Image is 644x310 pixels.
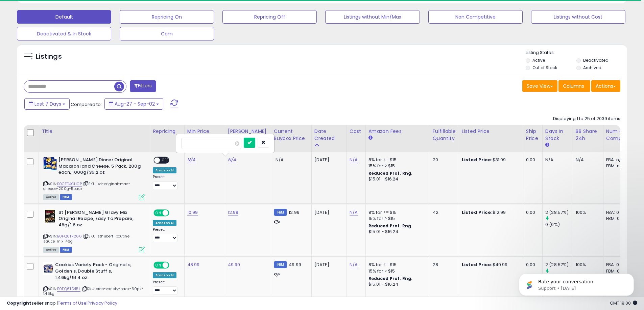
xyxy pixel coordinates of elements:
[58,157,141,177] b: [PERSON_NAME] Dinner Original Macaroni and Cheese, 5 Pack, 200g each, 1000g/35.2 oz
[350,261,358,268] a: N/A
[58,300,87,306] a: Terms of Use
[462,209,493,216] b: Listed Price:
[606,163,628,169] div: FBM: n/a
[120,27,214,40] button: Cam
[187,157,195,163] a: N/A
[228,157,236,163] a: N/A
[368,157,425,163] div: 8% for <= $15
[88,300,117,306] a: Privacy Policy
[368,262,425,268] div: 8% for <= $15
[576,128,600,142] div: BB Share 24h.
[526,50,627,56] p: Listing States:
[532,57,545,63] label: Active
[545,157,568,163] div: N/A
[34,101,61,107] span: Last 7 Days
[57,233,82,239] a: B0FQ6TR266
[526,157,537,163] div: 0.00
[160,158,171,163] span: OFF
[71,101,102,108] span: Compared to:
[58,209,141,230] b: St [PERSON_NAME] Gravy Mix Original Recipe, Easy To Prepare, 46g/1.6 oz
[57,286,80,292] a: B0FQ6TD45L
[545,142,549,148] small: Days In Stock.
[532,65,557,71] label: Out of Stock
[314,262,341,268] div: [DATE]
[433,157,454,163] div: 20
[153,175,179,190] div: Preset:
[545,128,570,142] div: Days In Stock
[368,276,413,281] b: Reduced Prof. Rng.
[43,209,145,252] div: ASIN:
[433,262,454,268] div: 28
[43,194,59,200] span: All listings currently available for purchase on Amazon
[558,80,590,92] button: Columns
[350,157,358,163] a: N/A
[168,262,179,268] span: OFF
[153,280,179,295] div: Preset:
[462,209,518,216] div: $12.99
[187,128,222,135] div: Min Price
[168,210,179,216] span: OFF
[462,128,520,135] div: Listed Price
[43,262,53,275] img: 41y3nZjR4rL._SL40_.jpg
[187,209,198,216] a: 10.99
[325,10,420,24] button: Listings without Min/Max
[153,220,176,226] div: Amazon AI
[591,80,620,92] button: Actions
[228,128,268,135] div: [PERSON_NAME]
[104,98,163,110] button: Aug-27 - Sep-02
[462,261,493,268] b: Listed Price:
[36,52,62,61] h5: Listings
[43,262,145,304] div: ASIN:
[350,128,363,135] div: Cost
[545,222,573,228] div: 0 (0%)
[368,163,425,169] div: 15% for > $15
[43,181,130,191] span: | SKU: kd-original-mac-cheese-200g-5pack
[350,209,358,216] a: N/A
[368,128,427,135] div: Amazon Fees
[606,209,628,216] div: FBA: 0
[154,210,163,216] span: ON
[222,10,317,24] button: Repricing Off
[228,261,240,268] a: 49.99
[368,229,425,235] div: $15.01 - $16.24
[289,209,300,216] span: 12.99
[43,157,57,170] img: 51y7WVobkyL._SL40_.jpg
[509,259,644,307] iframe: Intercom notifications message
[606,157,628,163] div: FBA: n/a
[314,157,341,163] div: [DATE]
[153,227,179,243] div: Preset:
[314,209,341,216] div: [DATE]
[583,57,609,63] label: Deactivated
[228,209,239,216] a: 12.99
[43,286,144,296] span: | SKU: oreo-variety-pack-60pk-1.46kg
[154,262,163,268] span: ON
[120,10,214,24] button: Repricing On
[368,268,425,274] div: 15% for > $15
[563,83,584,89] span: Columns
[115,101,155,107] span: Aug-27 - Sep-02
[55,262,137,282] b: Cookies Variety Pack - Original s, Golden s, Double Stuff s, 1.46kg/51.4 oz
[17,27,111,40] button: Deactivated & In Stock
[368,135,373,141] small: Amazon Fees.
[314,128,344,142] div: Date Created
[368,209,425,216] div: 8% for <= $15
[583,65,601,71] label: Archived
[187,261,200,268] a: 48.99
[462,157,518,163] div: $31.99
[43,233,132,244] span: | SKU: sthubert-poutine-sauce-mix-46g
[368,216,425,222] div: 15% for > $15
[368,170,413,176] b: Reduced Prof. Rng.
[545,209,573,216] div: 2 (28.57%)
[24,98,70,110] button: Last 7 Days
[433,128,456,142] div: Fulfillable Quantity
[153,272,176,278] div: Amazon AI
[60,194,72,200] span: FBM
[526,209,537,216] div: 0.00
[153,128,182,135] div: Repricing
[274,209,287,216] small: FBM
[289,261,301,268] span: 49.99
